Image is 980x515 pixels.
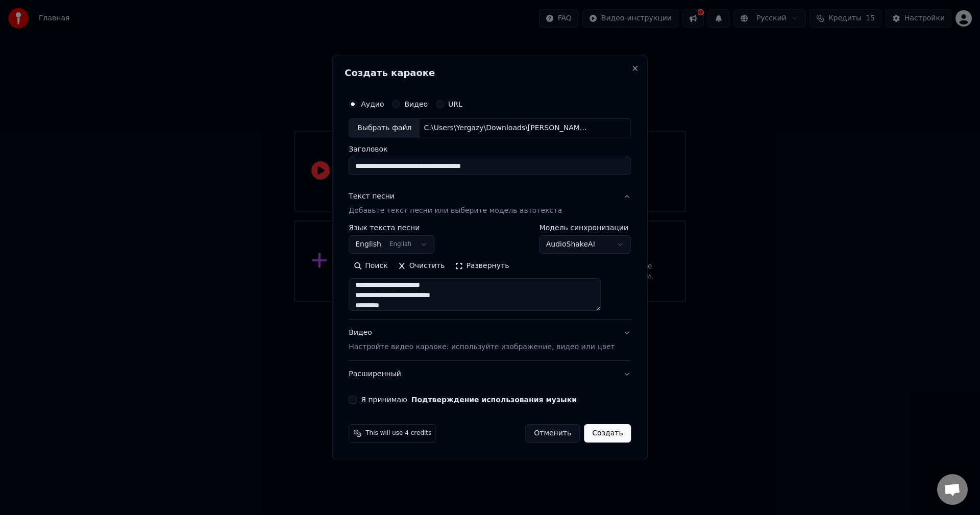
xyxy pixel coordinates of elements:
button: Очистить [393,258,450,275]
p: Добавьте текст песни или выберите модель автотекста [349,206,562,216]
button: Отменить [525,424,580,443]
label: Заголовок [349,146,631,153]
button: Я принимаю [411,396,577,403]
label: Язык текста песни [349,225,434,232]
label: Модель синхронизации [540,225,631,232]
h2: Создать караоке [345,68,635,78]
div: Текст песниДобавьте текст песни или выберите модель автотекста [349,225,631,320]
label: URL [448,101,462,108]
button: Создать [584,424,631,443]
span: This will use 4 credits [365,429,431,437]
div: Выбрать файл [349,119,420,137]
button: ВидеоНастройте видео караоке: используйте изображение, видео или цвет [349,320,631,361]
label: Видео [404,101,428,108]
button: Поиск [349,258,393,275]
div: C:\Users\Yergazy\Downloads\[PERSON_NAME] - В океане глаз твоих тону.mp3 [420,123,593,133]
p: Настройте видео караоке: используйте изображение, видео или цвет [349,342,615,352]
label: Аудио [361,101,384,108]
div: Видео [349,328,615,353]
div: Текст песни [349,192,395,202]
button: Развернуть [450,258,514,275]
label: Я принимаю [361,396,577,403]
button: Текст песниДобавьте текст песни или выберите модель автотекста [349,184,631,225]
button: Расширенный [349,361,631,387]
